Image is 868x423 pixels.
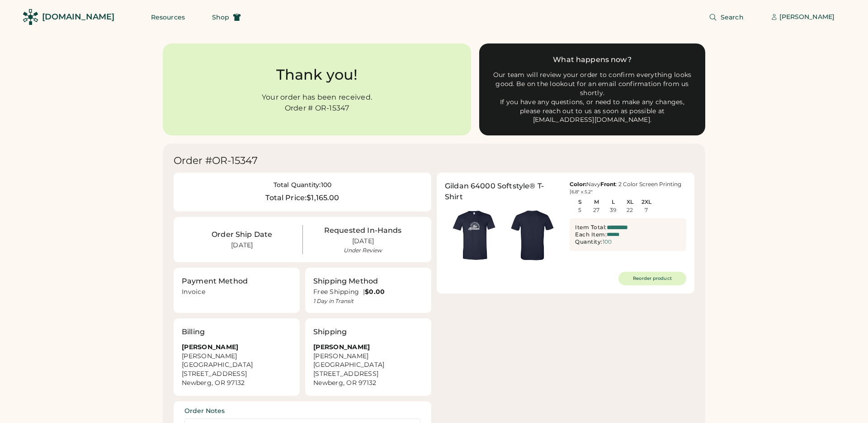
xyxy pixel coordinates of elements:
[570,181,586,187] strong: Color:
[140,8,196,26] button: Resources
[622,199,638,205] div: XL
[570,181,686,195] div: Navy : 2 Color Screen Printing |
[274,181,321,190] div: Total Quantity:
[321,181,331,190] div: 100
[490,71,694,125] div: Our team will review your order to confirm everything looks good. Be on the lookout for an email ...
[324,225,402,236] div: Requested In-Hands
[23,9,38,25] img: Rendered Logo - Screens
[313,276,378,287] div: Shipping Method
[231,241,253,250] div: [DATE]
[575,238,603,245] div: Quantity:
[445,206,503,264] img: generate-image
[600,181,616,187] strong: Front
[575,224,607,231] div: Item Total:
[365,288,385,296] strong: $0.00
[42,11,114,23] div: [DOMAIN_NAME]
[174,66,460,84] div: Thank you!
[645,207,648,213] div: 7
[627,207,633,213] div: 22
[265,192,307,203] div: Total Price:
[313,343,423,388] div: [PERSON_NAME][GEOGRAPHIC_DATA] [STREET_ADDRESS] Newberg, OR 97132
[307,192,339,203] div: $1,165.00
[182,343,292,388] div: [PERSON_NAME][GEOGRAPHIC_DATA] [STREET_ADDRESS] Newberg, OR 97132
[344,247,382,254] div: Under Review
[571,199,588,205] div: S
[182,327,205,337] div: Billing
[593,207,599,213] div: 27
[603,239,612,245] div: 100
[578,207,581,213] div: 5
[212,229,272,240] div: Order Ship Date
[182,276,248,287] div: Payment Method
[313,298,423,305] div: 1 Day in Transit
[779,13,835,22] div: [PERSON_NAME]
[503,206,561,264] img: generate-image
[618,272,686,285] button: Reorder product
[174,92,460,103] div: Your order has been received.
[201,8,252,26] button: Shop
[313,343,370,351] strong: [PERSON_NAME]
[445,181,561,202] div: Gildan 64000 Softstyle® T-Shirt
[571,189,593,195] font: 6.8" x 5.2"
[698,8,755,26] button: Search
[352,237,374,246] div: [DATE]
[605,199,622,205] div: L
[588,199,605,205] div: M
[182,343,238,351] strong: [PERSON_NAME]
[313,288,423,297] div: Free Shipping |
[721,14,744,20] span: Search
[184,407,225,416] div: Order Notes
[182,288,292,299] div: Invoice
[174,154,258,167] div: Order #OR-15347
[575,231,607,238] div: Each Item:
[174,103,460,114] div: Order # OR-15347
[490,54,694,65] div: What happens now?
[212,14,229,20] span: Shop
[638,199,655,205] div: 2XL
[313,327,347,337] div: Shipping
[610,207,616,213] div: 39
